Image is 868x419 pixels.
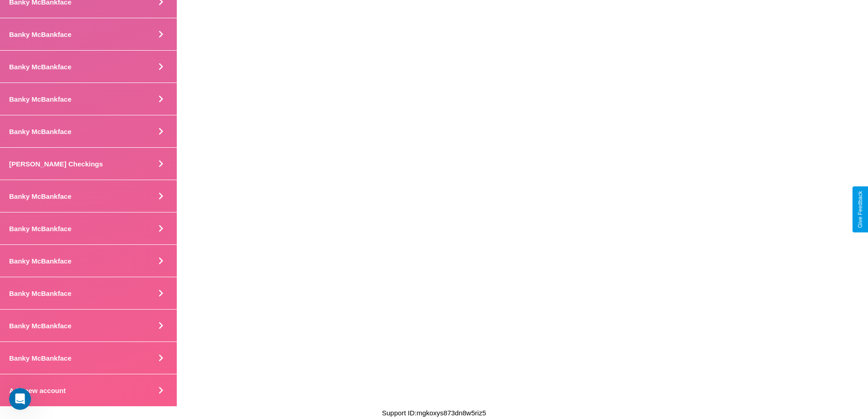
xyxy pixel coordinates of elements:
h4: Banky McBankface [9,354,72,362]
h4: Banky McBankface [9,63,72,71]
h4: [PERSON_NAME] Checkings [9,160,103,168]
h4: Banky McBankface [9,31,72,38]
h4: Banky McBankface [9,290,72,297]
h4: Add new account [9,387,66,394]
h4: Banky McBankface [9,225,72,233]
iframe: Intercom live chat [9,388,31,410]
p: Support ID: mgkoxys873dn8w5riz5 [382,407,486,419]
h4: Banky McBankface [9,257,72,265]
div: Give Feedback [857,191,863,228]
h4: Banky McBankface [9,95,72,103]
h4: Banky McBankface [9,192,72,200]
h4: Banky McBankface [9,128,72,135]
h4: Banky McBankface [9,322,72,330]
